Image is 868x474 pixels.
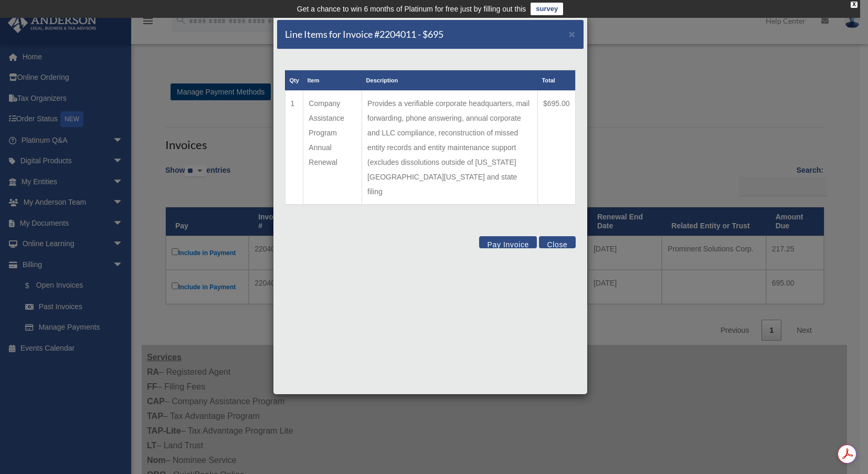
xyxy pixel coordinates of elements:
span: × [569,28,576,40]
div: Get a chance to win 6 months of Platinum for free just by filling out this [297,3,526,15]
th: Item [303,70,362,91]
td: 1 [285,91,303,205]
td: Company Assistance Program Annual Renewal [303,91,362,205]
td: $695.00 [537,91,575,205]
th: Total [537,70,575,91]
button: Close [569,28,576,39]
td: Provides a verifiable corporate headquarters, mail forwarding, phone answering, annual corporate ... [362,91,538,205]
th: Qty [285,70,303,91]
a: survey [531,3,563,15]
button: Close [539,236,575,248]
button: Pay Invoice [479,236,537,248]
th: Description [362,70,538,91]
h5: Line Items for Invoice #2204011 - $695 [285,28,443,41]
div: close [851,2,858,8]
